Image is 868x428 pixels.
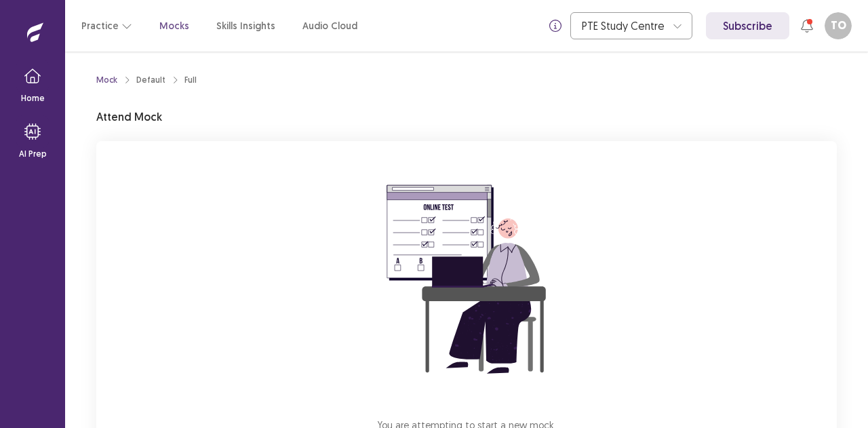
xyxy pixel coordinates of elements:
a: Skills Insights [216,19,275,33]
img: attend-mock [344,157,589,402]
p: Attend Mock [96,109,162,125]
div: Full [184,74,197,86]
a: Mock [96,74,117,86]
a: Audio Cloud [302,19,357,33]
a: Subscribe [706,12,789,39]
div: PTE Study Centre [582,13,666,39]
button: info [543,14,568,38]
nav: breadcrumb [96,74,197,86]
a: Mocks [159,19,189,33]
button: Practice [81,14,132,38]
p: AI Prep [19,148,47,160]
button: TO [825,12,852,39]
div: Default [136,74,165,86]
p: Home [21,92,45,104]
